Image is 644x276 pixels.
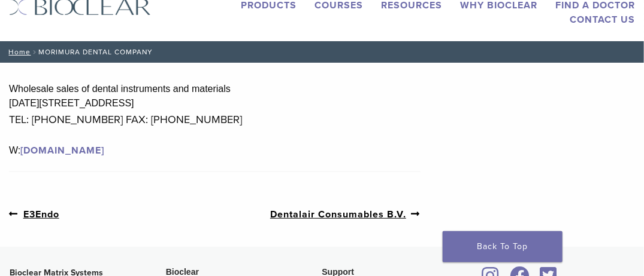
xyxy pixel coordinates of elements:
[443,231,563,262] a: Back To Top
[9,96,421,111] div: [DATE][STREET_ADDRESS]
[20,145,104,157] a: [DOMAIN_NAME]
[9,111,421,128] p: TEL: [PHONE_NUMBER] FAX: [PHONE_NUMBER]
[9,182,421,247] nav: Post Navigation
[5,48,31,56] a: Home
[9,82,421,96] div: Wholesale sales of dental instruments and materials
[31,49,38,55] span: /
[9,207,59,222] a: E3Endo
[9,143,421,158] div: W:
[270,207,421,222] a: Dentalair Consumables B.V.
[570,14,635,26] a: Contact Us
